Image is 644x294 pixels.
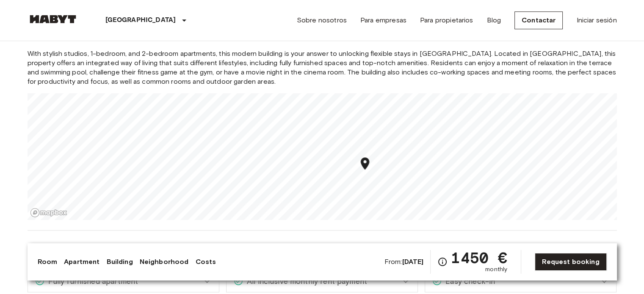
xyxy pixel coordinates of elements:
[28,271,219,292] div: Fully furnished apartment
[227,271,417,292] div: All inclusive monthly rent payment
[106,257,133,267] a: Building
[384,257,424,267] span: From:
[28,15,78,23] img: Habyt
[45,276,138,287] span: Fully furnished apartment
[451,250,507,265] span: 1450 €
[437,257,448,267] svg: Check cost overview for full price breakdown. Please note that discounts apply to new joiners onl...
[64,257,100,267] a: Apartment
[425,271,616,292] div: Easy check-in
[402,258,423,266] b: [DATE]
[195,257,216,267] a: Costs
[485,265,507,274] span: monthly
[30,208,67,217] a: Mapbox logo
[486,15,501,25] a: Blog
[28,93,617,220] canvas: Map
[105,15,176,25] p: [GEOGRAPHIC_DATA]
[357,156,372,173] div: Map marker
[420,15,473,25] a: Para propietarios
[243,276,367,287] span: All inclusive monthly rent payment
[360,15,406,25] a: Para empresas
[442,276,495,287] span: Easy check-in
[514,11,563,29] a: Contactar
[38,257,58,267] a: Room
[576,15,616,25] a: Iniciar sesión
[535,253,606,271] a: Request booking
[28,49,617,86] span: With stylish studios, 1-bedroom, and 2-bedroom apartments, this modern building is your answer to...
[140,257,189,267] a: Neighborhood
[297,15,347,25] a: Sobre nosotros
